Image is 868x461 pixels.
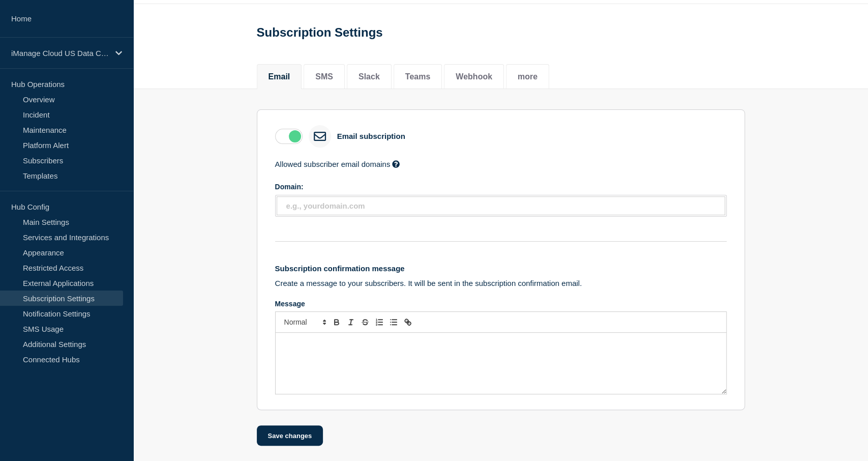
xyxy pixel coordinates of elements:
button: Webhook [456,72,492,81]
p: Domain: [275,183,727,191]
button: Toggle strikethrough text [358,316,372,328]
h1: Subscription Settings [257,25,383,40]
button: Toggle ordered list [372,316,386,328]
div: Email subscription [337,132,405,140]
span: Font size [280,316,330,328]
input: e.g., yourdomain.com [286,201,719,210]
p: Create a message to your subscribers. It will be sent in the subscription confirmation email. [275,279,727,287]
h3: Subscription confirmation message [275,264,727,273]
button: Save changes [257,425,323,446]
button: Toggle bold text [330,316,344,328]
p: iManage Cloud US Data Center [11,49,109,57]
button: Email [268,72,290,81]
button: Slack [358,72,380,81]
button: Toggle italic text [344,316,358,328]
button: Toggle link [401,316,415,328]
button: Teams [405,72,431,81]
div: Message [276,333,726,394]
span: Allowed subscriber email domains [275,160,391,168]
div: Message [275,300,727,308]
button: Toggle bulleted list [386,316,401,328]
button: more [518,72,537,81]
button: SMS [315,72,333,81]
